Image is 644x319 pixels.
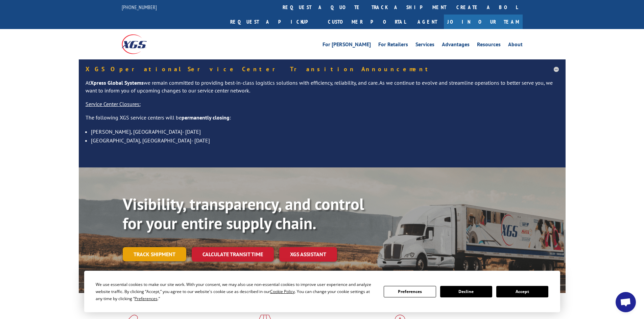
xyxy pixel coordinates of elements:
a: Open chat [616,292,636,312]
a: Advantages [442,42,470,49]
a: Track shipment [123,247,186,261]
u: Service Center Closures: [86,101,141,107]
p: At we remain committed to providing best-in-class logistics solutions with efficiency, reliabilit... [86,79,559,101]
li: [PERSON_NAME], [GEOGRAPHIC_DATA]- [DATE] [91,127,559,136]
div: We use essential cookies to make our site work. With your consent, we may also use non-essential ... [96,281,376,302]
a: For Retailers [378,42,408,49]
p: The following XGS service centers will be : [86,114,559,127]
a: About [508,42,523,49]
li: [GEOGRAPHIC_DATA], [GEOGRAPHIC_DATA]- [DATE] [91,136,559,145]
b: Visibility, transparency, and control for your entire supply chain. [123,193,364,234]
span: Cookie Policy [270,289,295,294]
div: Cookie Consent Prompt [84,271,560,312]
a: For [PERSON_NAME] [323,42,371,49]
strong: permanently closing [182,114,230,121]
a: Customer Portal [323,15,411,29]
a: XGS ASSISTANT [279,247,337,262]
a: Calculate transit time [192,247,274,262]
a: Request a pickup [225,15,323,29]
button: Decline [440,286,492,297]
strong: Xpress Global Systems [90,79,144,86]
a: Resources [477,42,501,49]
h5: XGS Operational Service Center Transition Announcement [86,66,559,72]
span: Preferences [135,296,158,301]
button: Preferences [384,286,436,297]
a: Agent [411,15,444,29]
button: Accept [496,286,548,297]
a: Join Our Team [444,15,523,29]
a: [PHONE_NUMBER] [122,4,157,10]
a: Services [415,42,434,49]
